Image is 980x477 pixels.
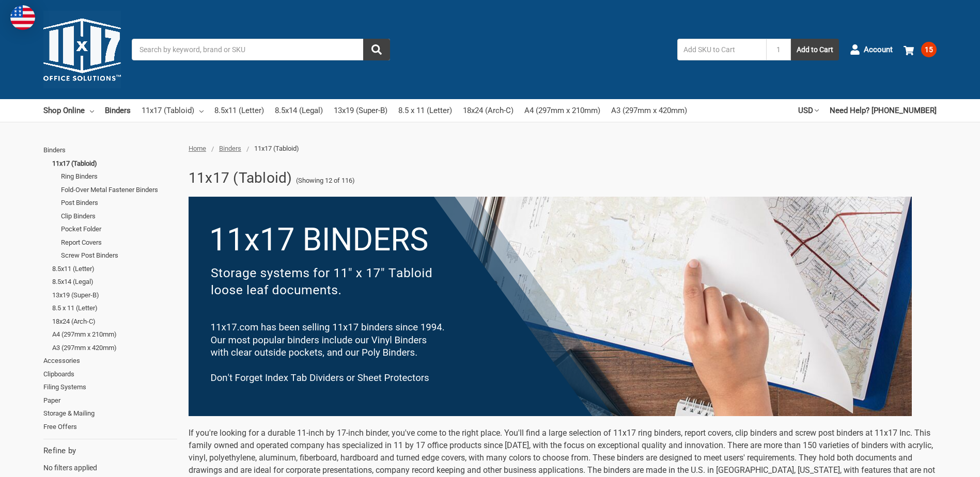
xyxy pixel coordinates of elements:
a: 8.5x11 (Letter) [214,99,264,122]
a: 18x24 (Arch-C) [463,99,514,122]
a: A3 (297mm x 420mm) [611,99,687,122]
a: 11x17 (Tabloid) [142,99,204,122]
a: Paper [43,394,177,407]
input: Add SKU to Cart [677,39,766,60]
span: 11x17 (Tabloid) [254,145,299,152]
img: 11x17.com [43,11,121,88]
a: Ring Binders [61,170,177,183]
a: Storage & Mailing [43,407,177,420]
a: Screw Post Binders [61,249,177,262]
a: USD [798,99,819,122]
a: 8.5x14 (Legal) [52,275,177,289]
a: Binders [43,144,177,157]
a: Home [189,145,206,152]
a: Shop Online [43,99,94,122]
a: 13x19 (Super-B) [52,289,177,302]
a: 18x24 (Arch-C) [52,315,177,328]
a: Free Offers [43,420,177,434]
a: Pocket Folder [61,222,177,236]
a: Binders [219,145,241,152]
h1: 11x17 (Tabloid) [189,165,292,192]
a: 8.5x14 (Legal) [275,99,323,122]
a: Clip Binders [61,210,177,223]
a: Binders [105,99,131,122]
img: duty and tax information for United States [10,5,35,30]
a: Clipboards [43,368,177,381]
a: Filing Systems [43,380,177,394]
a: 11x17 (Tabloid) [52,157,177,170]
a: Need Help? [PHONE_NUMBER] [830,99,937,122]
button: Add to Cart [791,39,839,60]
span: Account [864,44,893,56]
a: Account [850,36,893,63]
a: Fold-Over Metal Fastener Binders [61,183,177,197]
input: Search by keyword, brand or SKU [132,39,390,60]
span: 15 [921,42,937,57]
span: (Showing 12 of 116) [296,176,355,186]
div: No filters applied [43,445,177,473]
img: binders-1-.png [189,197,912,416]
a: Report Covers [61,236,177,249]
a: A3 (297mm x 420mm) [52,341,177,355]
h5: Refine by [43,445,177,457]
a: Post Binders [61,196,177,210]
a: 8.5 x 11 (Letter) [398,99,452,122]
a: 15 [904,36,937,63]
a: Accessories [43,354,177,368]
a: 8.5x11 (Letter) [52,262,177,276]
a: A4 (297mm x 210mm) [52,328,177,341]
a: 13x19 (Super-B) [334,99,387,122]
a: A4 (297mm x 210mm) [524,99,600,122]
a: 8.5 x 11 (Letter) [52,301,177,315]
